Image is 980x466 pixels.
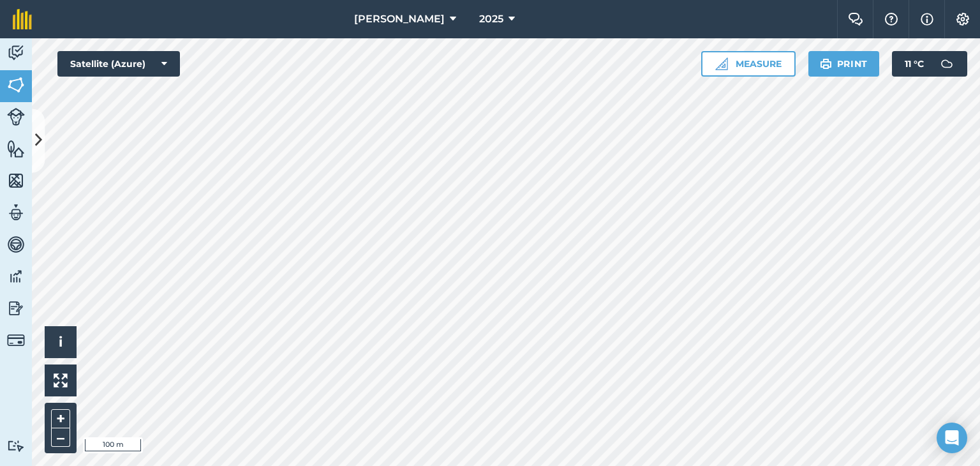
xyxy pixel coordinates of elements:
[51,428,70,447] button: –
[715,57,728,70] img: Ruler icon
[955,13,970,26] img: A cog icon
[7,235,25,254] img: svg+xml;base64,PD94bWwgdmVyc2lvbj0iMS4wIiBlbmNvZGluZz0idXRmLTgiPz4KPCEtLSBHZW5lcmF0b3I6IEFkb2JlIE...
[892,51,967,77] button: 11 °C
[354,11,445,27] span: [PERSON_NAME]
[59,334,63,350] span: i
[7,299,25,318] img: svg+xml;base64,PD94bWwgdmVyc2lvbj0iMS4wIiBlbmNvZGluZz0idXRmLTgiPz4KPCEtLSBHZW5lcmF0b3I6IEFkb2JlIE...
[7,440,25,452] img: svg+xml;base64,PD94bWwgdmVyc2lvbj0iMS4wIiBlbmNvZGluZz0idXRmLTgiPz4KPCEtLSBHZW5lcmF0b3I6IEFkb2JlIE...
[7,171,25,190] img: svg+xml;base64,PHN2ZyB4bWxucz0iaHR0cDovL3d3dy53My5vcmcvMjAwMC9zdmciIHdpZHRoPSI1NiIgaGVpZ2h0PSI2MC...
[701,51,796,77] button: Measure
[848,13,863,26] img: Two speech bubbles overlapping with the left bubble in the forefront
[937,423,967,453] div: Open Intercom Messenger
[57,51,180,77] button: Satellite (Azure)
[54,373,68,387] img: Four arrows, one pointing top left, one top right, one bottom right and the last bottom left
[7,267,25,286] img: svg+xml;base64,PD94bWwgdmVyc2lvbj0iMS4wIiBlbmNvZGluZz0idXRmLTgiPz4KPCEtLSBHZW5lcmF0b3I6IEFkb2JlIE...
[13,9,32,29] img: fieldmargin Logo
[7,203,25,222] img: svg+xml;base64,PD94bWwgdmVyc2lvbj0iMS4wIiBlbmNvZGluZz0idXRmLTgiPz4KPCEtLSBHZW5lcmF0b3I6IEFkb2JlIE...
[808,51,880,77] button: Print
[7,139,25,158] img: svg+xml;base64,PHN2ZyB4bWxucz0iaHR0cDovL3d3dy53My5vcmcvMjAwMC9zdmciIHdpZHRoPSI1NiIgaGVpZ2h0PSI2MC...
[921,11,933,27] img: svg+xml;base64,PHN2ZyB4bWxucz0iaHR0cDovL3d3dy53My5vcmcvMjAwMC9zdmciIHdpZHRoPSIxNyIgaGVpZ2h0PSIxNy...
[820,56,832,71] img: svg+xml;base64,PHN2ZyB4bWxucz0iaHR0cDovL3d3dy53My5vcmcvMjAwMC9zdmciIHdpZHRoPSIxOSIgaGVpZ2h0PSIyNC...
[884,13,899,26] img: A question mark icon
[7,75,25,94] img: svg+xml;base64,PHN2ZyB4bWxucz0iaHR0cDovL3d3dy53My5vcmcvMjAwMC9zdmciIHdpZHRoPSI1NiIgaGVpZ2h0PSI2MC...
[51,409,70,428] button: +
[7,108,25,126] img: svg+xml;base64,PD94bWwgdmVyc2lvbj0iMS4wIiBlbmNvZGluZz0idXRmLTgiPz4KPCEtLSBHZW5lcmF0b3I6IEFkb2JlIE...
[45,326,77,358] button: i
[7,331,25,349] img: svg+xml;base64,PD94bWwgdmVyc2lvbj0iMS4wIiBlbmNvZGluZz0idXRmLTgiPz4KPCEtLSBHZW5lcmF0b3I6IEFkb2JlIE...
[934,51,960,77] img: svg+xml;base64,PD94bWwgdmVyc2lvbj0iMS4wIiBlbmNvZGluZz0idXRmLTgiPz4KPCEtLSBHZW5lcmF0b3I6IEFkb2JlIE...
[479,11,503,27] span: 2025
[905,51,924,77] span: 11 ° C
[7,43,25,63] img: svg+xml;base64,PD94bWwgdmVyc2lvbj0iMS4wIiBlbmNvZGluZz0idXRmLTgiPz4KPCEtLSBHZW5lcmF0b3I6IEFkb2JlIE...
